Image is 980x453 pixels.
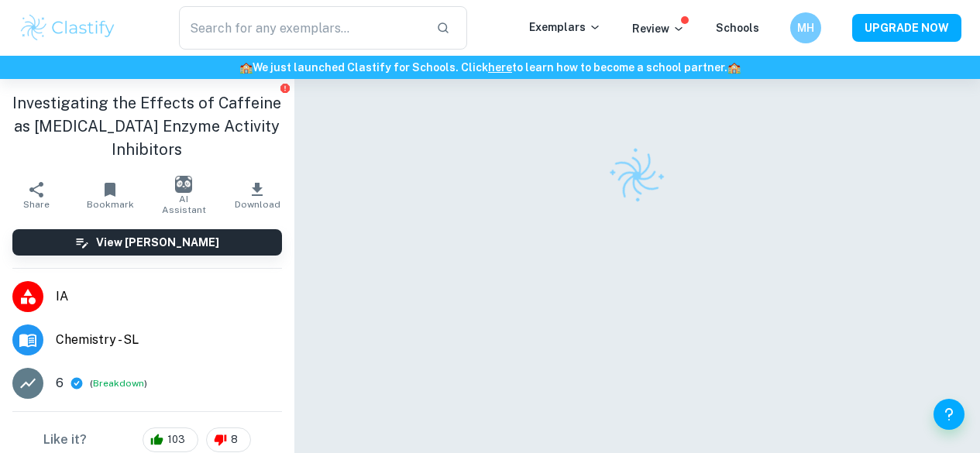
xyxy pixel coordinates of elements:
p: Review [632,20,685,37]
div: 8 [206,427,251,452]
span: 8 [222,432,246,448]
span: Share [23,199,50,210]
div: 103 [143,427,198,452]
span: 🏫 [727,61,741,74]
button: UPGRADE NOW [852,14,961,42]
span: IA [56,287,282,306]
span: Download [235,199,280,210]
span: 103 [159,432,194,448]
a: here [488,61,512,74]
h6: Like it? [43,431,87,449]
img: Clastify logo [599,138,676,214]
button: View [PERSON_NAME] [12,229,282,256]
p: 6 [56,374,64,393]
img: AI Assistant [175,176,192,193]
button: Download [221,173,294,217]
span: Chemistry - SL [56,331,282,349]
span: 🏫 [239,61,253,74]
span: ( ) [90,376,147,391]
input: Search for any exemplars... [179,6,424,50]
span: AI Assistant [156,194,211,215]
span: Bookmark [87,199,134,210]
img: Clastify logo [19,12,117,43]
h6: We just launched Clastify for Schools. Click to learn how to become a school partner. [3,59,977,76]
h6: MH [797,19,815,36]
h1: Investigating the Effects of Caffeine as [MEDICAL_DATA] Enzyme Activity Inhibitors [12,91,282,161]
p: Exemplars [529,19,601,36]
button: Help and Feedback [934,399,965,430]
button: Bookmark [74,173,147,217]
button: MH [790,12,821,43]
h6: View [PERSON_NAME] [96,234,219,251]
button: Breakdown [93,376,144,390]
a: Schools [716,22,759,34]
button: AI Assistant [147,173,221,217]
button: Report issue [280,82,291,94]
